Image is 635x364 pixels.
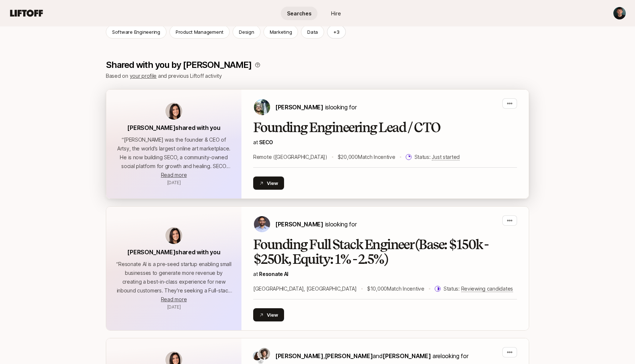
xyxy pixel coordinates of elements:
img: Nik Kov [613,7,626,19]
span: [PERSON_NAME] [275,352,323,360]
span: [PERSON_NAME] [275,103,323,111]
p: $10,000 Match Incentive [367,284,424,293]
button: Nik Kov [613,7,626,20]
span: Just started [432,154,460,160]
img: Monica Althoff [253,352,262,360]
p: “ Resonate AI is a pre-seed startup enabling small businesses to generate more revenue by creatin... [115,260,233,295]
img: avatar-url [165,103,182,120]
p: Product Management [176,28,223,36]
img: avatar-url [165,227,182,244]
span: December 11, 2024 1:06pm [167,304,181,310]
p: Based on and previous Liftoff activity [106,72,529,80]
p: Remote ([GEOGRAPHIC_DATA]) [253,153,327,161]
span: [PERSON_NAME] [325,352,373,360]
span: SECO [259,139,273,145]
p: is looking for [275,102,356,112]
span: Resonate AI [259,271,288,277]
p: Status: [415,153,460,161]
button: Read more [161,295,187,304]
p: at [253,270,517,279]
button: +3 [327,25,346,39]
img: Christian Chung [258,358,263,364]
span: June 26, 2025 1:34pm [167,180,181,185]
span: [PERSON_NAME] shared with you [127,248,220,256]
p: is looking for [275,219,356,229]
span: [PERSON_NAME] shared with you [127,124,220,131]
p: Status: [444,284,513,293]
a: Searches [281,7,317,20]
span: , [323,352,373,360]
span: Read more [161,172,187,178]
p: at [253,138,517,147]
a: your profile [130,73,157,79]
p: [GEOGRAPHIC_DATA], [GEOGRAPHIC_DATA] [253,284,357,293]
span: and [373,352,431,360]
h2: Founding Full Stack Engineer (Base: $150k - $250k, Equity: 1% - 2.5%) [253,237,517,267]
p: Shared with you by [PERSON_NAME] [106,60,252,70]
p: Data [307,28,318,36]
span: [PERSON_NAME] [275,221,323,228]
span: Searches [287,10,312,17]
p: Marketing [270,28,292,36]
span: [PERSON_NAME] [383,352,431,360]
img: Diego Zaks [258,348,270,360]
button: View [253,176,284,190]
img: Manjot Pal [254,216,270,232]
p: Software Engineering [112,28,160,36]
h2: Founding Engineering Lead / CTO [253,120,517,135]
p: $20,000 Match Incentive [338,153,395,161]
img: Carter Cleveland [254,99,270,115]
span: Read more [161,296,187,302]
span: Reviewing candidates [461,285,513,292]
p: Design [239,28,254,36]
p: “ [PERSON_NAME] was the founder & CEO of Artsy, the world's largest online art marketplace. He is... [115,135,233,171]
span: Hire [331,10,341,17]
button: View [253,308,284,321]
a: Hire [317,7,354,20]
p: are looking for [275,351,468,361]
button: Read more [161,171,187,179]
